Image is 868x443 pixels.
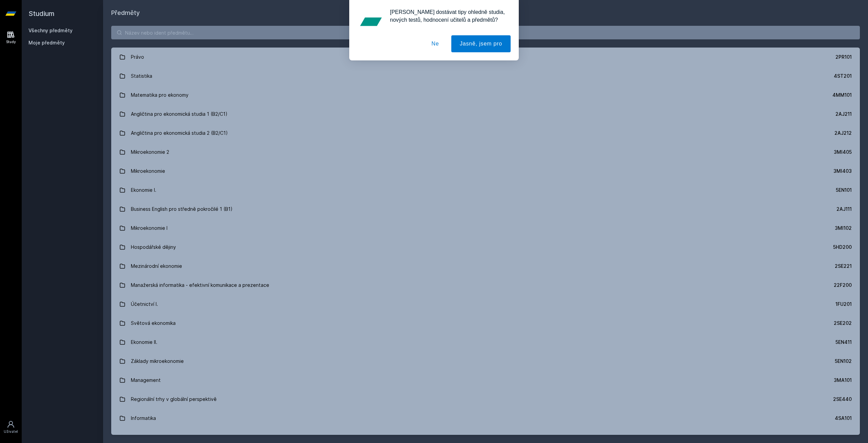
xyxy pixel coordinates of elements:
[131,354,184,368] div: Základy mikroekonomie
[131,88,189,102] div: Matematika pro ekonomy
[834,377,852,384] div: 3MA101
[131,297,158,311] div: Účetnictví I.
[131,278,269,292] div: Manažerská informatika - efektivní komunikace a prezentace
[111,105,860,124] a: Angličtina pro ekonomická studia 1 (B2/C1) 2AJ211
[131,221,167,235] div: Mikroekonomie I
[111,390,860,409] a: Regionální trhy v globální perspektivě 2SE440
[131,316,176,330] div: Světová ekonomika
[1,417,20,438] a: Uživatel
[131,335,157,349] div: Ekonomie II.
[111,143,860,162] a: Mikroekonomie 2 3MI405
[423,35,448,52] button: Ne
[111,162,860,181] a: Mikroekonomie 3MI403
[834,130,852,136] div: 2AJ212
[835,111,852,117] div: 2AJ211
[131,373,161,387] div: Management
[111,238,860,257] a: Hospodářské dějiny 5HD200
[131,126,228,140] div: Angličtina pro ekonomická studia 2 (B2/C1)
[835,339,852,346] div: 5EN411
[836,187,852,193] div: 5EN101
[111,371,860,390] a: Management 3MA101
[357,8,384,35] img: notification icon
[111,276,860,295] a: Manažerská informatika - efektivní komunikace a prezentace 22F200
[111,352,860,371] a: Základy mikroekonomie 5EN102
[131,392,217,406] div: Regionální trhy v globální perspektivě
[833,168,852,174] div: 3MI403
[835,263,852,270] div: 2SE221
[131,240,176,254] div: Hospodářské dějiny
[111,67,860,86] a: Statistika 4ST201
[111,257,860,276] a: Mezinárodní ekonomie 2SE221
[131,259,182,273] div: Mezinárodní ekonomie
[832,92,852,98] div: 4MM101
[834,282,852,289] div: 22F200
[833,244,852,251] div: 5HD200
[111,295,860,314] a: Účetnictví I. 1FU201
[451,35,511,52] button: Jasně, jsem pro
[835,225,852,232] div: 3MI102
[834,320,852,327] div: 2SE202
[835,301,852,308] div: 1FU201
[131,164,165,178] div: Mikroekonomie
[131,107,228,121] div: Angličtina pro ekonomická studia 1 (B2/C1)
[384,8,511,24] div: [PERSON_NAME] dostávat tipy ohledně studia, nových testů, hodnocení učitelů a předmětů?
[111,86,860,105] a: Matematika pro ekonomy 4MM101
[131,183,156,197] div: Ekonomie I.
[111,219,860,238] a: Mikroekonomie I 3MI102
[836,206,852,213] div: 2AJ111
[131,202,233,216] div: Business English pro středně pokročilé 1 (B1)
[835,415,852,422] div: 4SA101
[111,124,860,143] a: Angličtina pro ekonomická studia 2 (B2/C1) 2AJ212
[833,434,852,441] div: 2OP401
[131,411,156,425] div: Informatika
[111,200,860,219] a: Business English pro středně pokročilé 1 (B1) 2AJ111
[835,358,852,365] div: 5EN102
[131,69,152,83] div: Statistika
[4,429,18,434] div: Uživatel
[834,73,852,79] div: 4ST201
[131,145,169,159] div: Mikroekonomie 2
[111,409,860,428] a: Informatika 4SA101
[111,314,860,333] a: Světová ekonomika 2SE202
[833,396,852,403] div: 2SE440
[834,149,852,155] div: 3MI405
[111,333,860,352] a: Ekonomie II. 5EN411
[111,181,860,200] a: Ekonomie I. 5EN101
